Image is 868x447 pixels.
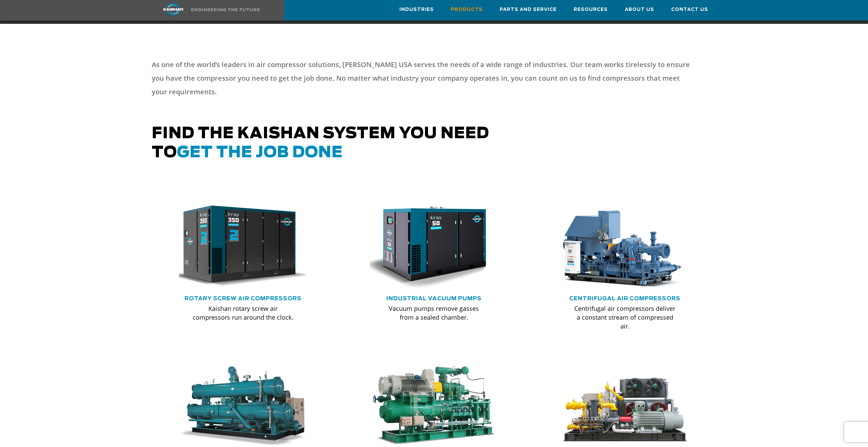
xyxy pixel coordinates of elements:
a: Centrifugal Air Compressors [569,296,680,301]
p: Centrifugal air compressors deliver a constant stream of compressed air. [574,304,675,331]
img: kaishan logo [148,3,199,15]
span: get the job done [177,145,343,160]
a: Resources [574,0,608,19]
img: machine [179,366,307,446]
img: krsv50 [365,203,493,290]
a: Industries [399,0,434,19]
img: thumb-centrifugal-compressor [556,203,684,290]
a: Parts and Service [500,0,557,19]
p: Kaishan rotary screw air compressors run around the clock. [193,304,294,322]
div: krsv50 [370,203,498,290]
img: machine [370,366,498,446]
a: About Us [625,0,654,19]
span: Parts and Service [500,6,557,14]
a: Products [451,0,483,19]
a: Contact Us [671,0,708,19]
p: Vacuum pumps remove gasses from a sealed chamber. [383,304,484,322]
span: Find the kaishan system you need to [152,126,489,160]
a: Industrial Vacuum Pumps [386,296,482,301]
img: Engineering the future [191,8,260,11]
span: About Us [625,6,654,14]
img: krsp350 [167,199,309,294]
p: As one of the world’s leaders in air compressor solutions, [PERSON_NAME] USA serves the needs of ... [152,58,693,99]
img: machine [561,366,689,446]
span: Products [451,6,483,14]
span: Resources [574,6,608,14]
span: Contact Us [671,6,708,14]
a: Rotary Screw Air Compressors [185,296,301,301]
div: thumb-centrifugal-compressor [561,203,689,290]
span: Industries [399,6,434,14]
div: krsp350 [179,203,307,290]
